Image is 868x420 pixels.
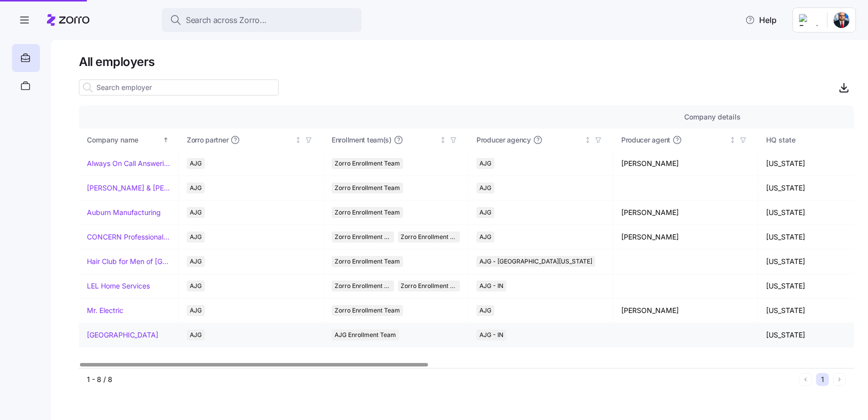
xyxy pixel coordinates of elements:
button: Help [737,10,785,30]
a: Mr. Electric [87,305,123,315]
span: AJG [190,280,202,291]
button: Search across Zorro... [162,8,362,32]
div: Not sorted [439,136,446,143]
a: LEL Home Services [87,281,150,291]
span: Search across Zorro... [186,14,267,26]
td: [PERSON_NAME] [613,225,758,249]
span: Zorro Enrollment Team [335,256,400,267]
span: Zorro Enrollment Team [335,305,400,316]
img: 881f64db-862a-4d68-9582-1fb6ded42eab-1756395676831.jpeg [834,12,850,28]
a: Hair Club for Men of [GEOGRAPHIC_DATA] [87,256,170,266]
span: Producer agency [476,135,531,145]
span: Producer agent [621,135,670,145]
div: 1 - 8 / 8 [87,374,795,384]
span: AJG [479,207,491,218]
input: Search employer [79,79,279,95]
span: AJG Enrollment Team [335,329,396,340]
td: [PERSON_NAME] [613,298,758,323]
div: Not sorted [729,136,736,143]
td: [PERSON_NAME] [613,200,758,225]
a: Always On Call Answering Service [87,158,170,168]
span: Zorro partner [187,135,228,145]
span: Zorro Enrollment Team [335,231,391,242]
th: Zorro partnerNot sorted [179,128,324,151]
div: Not sorted [584,136,591,143]
span: AJG [190,231,202,242]
button: Previous page [799,373,812,386]
span: AJG [190,207,202,218]
span: AJG - IN [479,329,503,340]
h1: All employers [79,54,854,69]
span: AJG [479,305,491,316]
td: [PERSON_NAME] [613,151,758,176]
div: Not sorted [295,136,302,143]
span: AJG [190,305,202,316]
span: AJG - [GEOGRAPHIC_DATA][US_STATE] [479,256,592,267]
div: Sorted ascending [162,136,169,143]
th: Producer agencyNot sorted [468,128,613,151]
span: AJG [190,329,202,340]
span: AJG [479,158,491,169]
span: AJG - IN [479,280,503,291]
span: Zorro Enrollment Experts [401,280,457,291]
span: AJG [190,256,202,267]
span: AJG [479,231,491,242]
th: Enrollment team(s)Not sorted [324,128,468,151]
span: Help [745,14,777,26]
span: Zorro Enrollment Team [335,158,400,169]
button: 1 [816,373,829,386]
button: Next page [833,373,846,386]
span: AJG [479,182,491,193]
span: Zorro Enrollment Team [335,280,391,291]
img: Employer logo [799,14,819,26]
span: AJG [190,182,202,193]
a: CONCERN Professional Services [87,232,170,242]
span: Enrollment team(s) [332,135,392,145]
a: Auburn Manufacturing [87,207,161,217]
span: Zorro Enrollment Team [335,207,400,218]
th: Producer agentNot sorted [613,128,758,151]
th: Company nameSorted ascending [79,128,179,151]
a: [PERSON_NAME] & [PERSON_NAME]'s [87,183,170,193]
div: Company name [87,134,161,145]
span: Zorro Enrollment Experts [401,231,457,242]
span: Zorro Enrollment Team [335,182,400,193]
a: [GEOGRAPHIC_DATA] [87,330,158,340]
span: AJG [190,158,202,169]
